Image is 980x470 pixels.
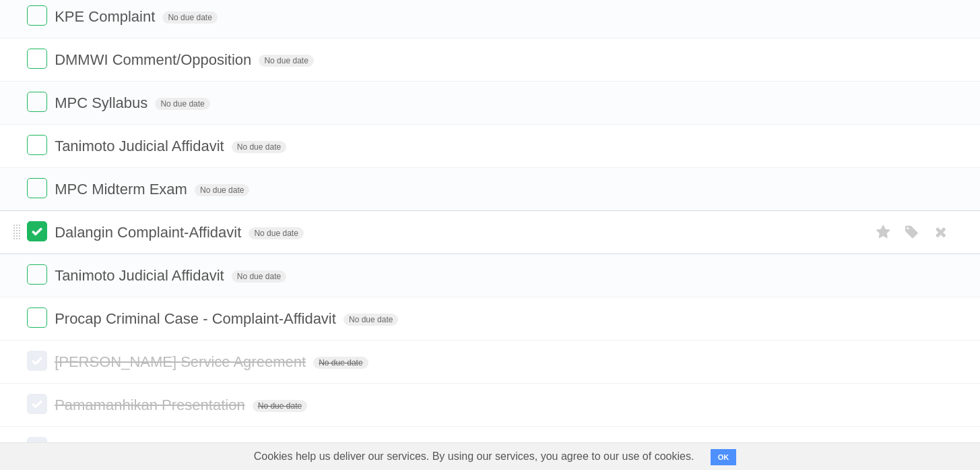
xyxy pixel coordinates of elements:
[55,51,255,68] span: DMMWI Comment/Opposition
[55,396,249,413] span: Pamamanhikan Presentation
[162,11,217,24] span: No due date
[232,141,286,153] span: No due date
[27,135,47,155] label: Done
[27,178,47,198] label: Done
[55,224,244,241] span: Dalangin Complaint-Affidavit
[55,267,228,284] span: Tanimoto Judicial Affidavit
[27,307,47,328] label: Done
[249,227,303,239] span: No due date
[55,8,158,25] span: KPE Complaint
[55,94,151,111] span: MPC Syllabus
[313,357,368,369] span: No due date
[55,353,309,370] span: [PERSON_NAME] Service Agreement
[27,49,47,69] label: Done
[27,264,47,285] label: Done
[27,5,47,26] label: Done
[240,443,708,470] span: Cookies help us deliver our services. By using our services, you agree to our use of cookies.
[155,98,209,110] span: No due date
[55,181,191,198] span: MPC Midterm Exam
[55,310,339,327] span: Procap Criminal Case - Complaint-Affidavit
[55,440,301,457] span: Goldmarc - FTS Settlement Proposal
[871,221,896,243] label: Star task
[55,138,228,154] span: Tanimoto Judicial Affidavit
[344,314,398,326] span: No due date
[259,55,313,67] span: No due date
[27,351,47,371] label: Done
[711,449,737,465] button: OK
[27,221,47,241] label: Done
[195,184,249,196] span: No due date
[253,400,307,412] span: No due date
[27,92,47,112] label: Done
[27,437,47,457] label: Done
[232,270,286,283] span: No due date
[27,394,47,414] label: Done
